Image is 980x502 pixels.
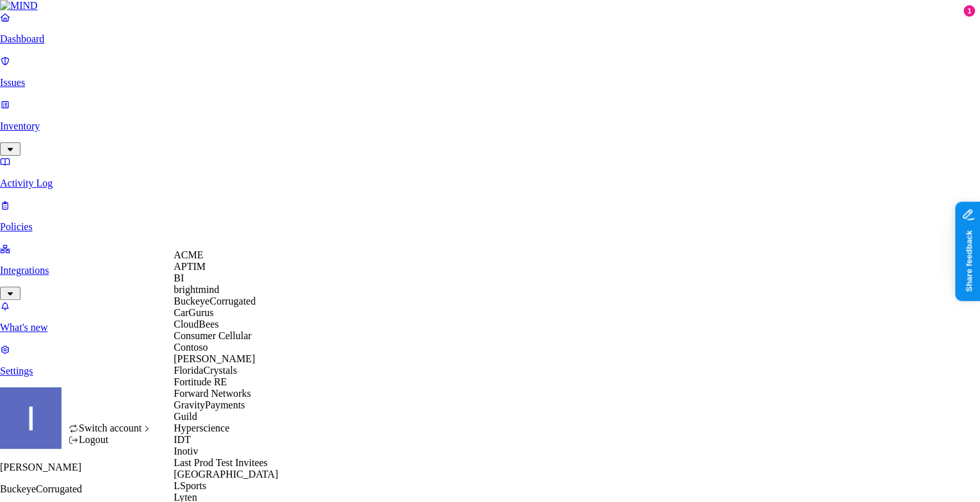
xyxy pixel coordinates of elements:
[174,411,197,422] span: Guild
[174,272,184,283] span: BI
[174,446,198,456] span: Inotiv
[174,388,250,399] span: Forward Networks
[174,399,245,410] span: GravityPayments
[174,319,218,330] span: CloudBees
[174,342,208,353] span: Contoso
[174,353,255,364] span: [PERSON_NAME]
[174,480,206,491] span: LSports
[174,296,256,306] span: BuckeyeCorrugated
[174,423,229,433] span: Hyperscience
[174,261,206,272] span: APTIM
[174,330,251,341] span: Consumer Cellular
[79,423,142,433] span: Switch account
[174,376,227,387] span: Fortitude RE
[174,365,237,376] span: FloridaCrystals
[174,469,278,480] span: [GEOGRAPHIC_DATA]
[174,457,268,468] span: Last Prod Test Invitees
[174,307,213,318] span: CarGurus
[174,284,219,295] span: brightmind
[174,249,203,260] span: ACME
[69,434,152,446] div: Logout
[174,434,191,445] span: IDT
